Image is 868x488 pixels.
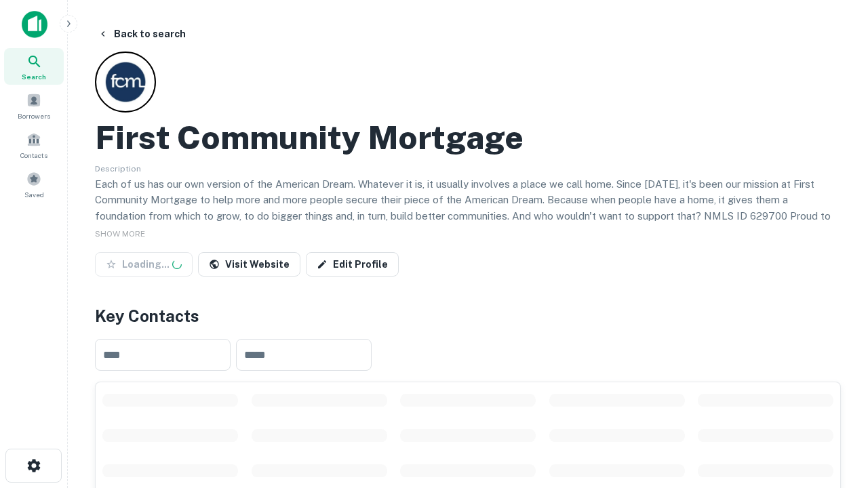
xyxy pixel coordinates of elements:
span: Search [22,71,46,82]
span: SHOW MORE [95,229,145,239]
img: capitalize-icon.png [22,11,47,38]
a: Saved [4,166,64,203]
span: Description [95,164,141,174]
iframe: Chat Widget [800,380,868,445]
span: Borrowers [18,110,50,121]
a: Contacts [4,127,64,163]
p: Each of us has our own version of the American Dream. Whatever it is, it usually involves a place... [95,176,841,240]
span: Contacts [20,150,47,161]
a: Visit Website [198,252,300,277]
button: Back to search [92,22,191,46]
a: Borrowers [4,87,64,124]
span: Saved [24,189,44,200]
a: Edit Profile [306,252,399,277]
a: Search [4,48,64,85]
h2: First Community Mortgage [95,118,524,157]
h4: Key Contacts [95,304,841,328]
